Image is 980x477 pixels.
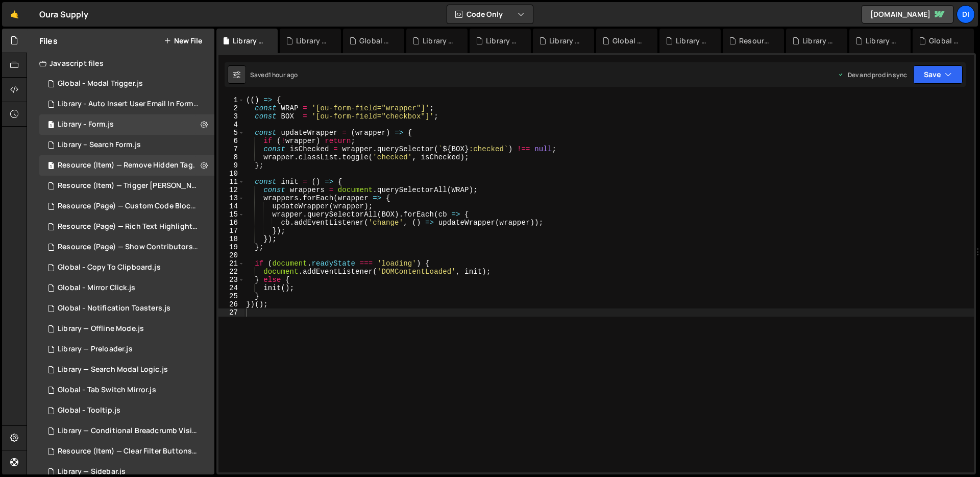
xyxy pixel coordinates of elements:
[233,36,265,46] div: Library - Form.js
[39,298,214,319] div: 14937/44585.js
[218,251,244,259] div: 20
[957,5,975,23] a: Di
[48,162,54,171] span: 1
[218,292,244,300] div: 25
[218,186,244,194] div: 12
[218,178,244,186] div: 11
[486,36,519,46] div: Library — Theme Toggle.js
[218,219,244,227] div: 16
[58,283,135,293] div: Global - Mirror Click.js
[218,268,244,276] div: 22
[58,426,199,436] div: Library — Conditional Breadcrumb Visibility.js
[58,181,199,190] div: Resource (Item) — Trigger [PERSON_NAME] on Save.js
[39,441,218,462] div: 14937/43376.js
[218,243,244,251] div: 19
[218,202,244,210] div: 14
[39,155,218,176] div: 14937/43535.js
[58,202,199,211] div: Resource (Page) — Custom Code Block Setup.js
[39,196,218,217] div: 14937/44281.js
[218,121,244,129] div: 4
[218,284,244,292] div: 24
[296,36,329,46] div: Library - Auto Insert User Email In Form.js
[58,140,141,150] div: Library – Search Form.js
[39,217,218,237] div: 14937/44597.js
[39,319,214,339] div: 14937/44586.js
[58,222,199,231] div: Resource (Page) — Rich Text Highlight Pill.js
[39,360,214,380] div: 14937/44851.js
[58,79,143,88] div: Global - Modal Trigger.js
[218,104,244,112] div: 2
[218,161,244,170] div: 9
[58,406,120,415] div: Global - Tooltip.js
[58,243,199,252] div: Resource (Page) — Show Contributors Name.js
[218,259,244,268] div: 21
[929,36,962,46] div: Global - Notification Toasters.js
[218,276,244,284] div: 23
[218,96,244,104] div: 1
[58,263,161,272] div: Global - Copy To Clipboard.js
[58,447,199,456] div: Resource (Item) — Clear Filter Buttons.js
[218,308,244,317] div: 27
[218,227,244,235] div: 17
[913,65,963,84] button: Save
[39,135,214,155] div: 14937/45456.js
[39,400,214,421] div: 14937/44562.js
[218,170,244,178] div: 10
[39,421,218,441] div: 14937/44170.js
[58,467,126,476] div: Library — Sidebar.js
[423,36,455,46] div: Library – Search Form.js
[2,2,27,27] a: 🤙
[58,161,199,170] div: Resource (Item) — Remove Hidden Tags on Load.js
[39,74,214,94] div: 14937/45544.js
[58,100,199,109] div: Library - Auto Insert User Email In Form.js
[27,53,214,74] div: Javascript files
[39,94,218,114] div: 14937/45621.js
[268,70,298,79] div: 1 hour ago
[218,300,244,308] div: 26
[39,380,214,400] div: 14937/44975.js
[218,194,244,202] div: 13
[48,122,54,130] span: 1
[359,36,392,46] div: Global - Modal Trigger.js
[866,36,898,46] div: Library — Offline Mode.js
[218,137,244,145] div: 6
[218,153,244,161] div: 8
[58,345,133,354] div: Library — Preloader.js
[676,36,708,46] div: Library — Search Modal Logic.js
[39,8,88,20] div: Oura Supply
[39,278,214,298] div: 14937/44471.js
[218,112,244,121] div: 3
[58,386,156,395] div: Global - Tab Switch Mirror.js
[39,35,58,46] h2: Files
[218,145,244,153] div: 7
[250,70,298,79] div: Saved
[58,304,170,313] div: Global - Notification Toasters.js
[58,365,168,374] div: Library — Search Modal Logic.js
[39,257,214,278] div: 14937/44582.js
[447,5,533,23] button: Code Only
[39,237,218,257] div: 14937/44194.js
[218,235,244,243] div: 18
[838,70,907,79] div: Dev and prod in sync
[39,114,214,135] div: 14937/45625.js
[218,129,244,137] div: 5
[549,36,582,46] div: Library — Sidebar.js
[39,176,218,196] div: 14937/43515.js
[612,36,645,46] div: Global - Tab Switch Mirror.js
[739,36,772,46] div: Resource (Page) — Rich Text Highlight Pill.js
[39,339,214,360] div: 14937/43958.js
[58,324,144,333] div: Library — Offline Mode.js
[164,37,202,45] button: New File
[802,36,835,46] div: Library — Sidebar Mobile.js
[58,120,114,129] div: Library - Form.js
[862,5,953,23] a: [DOMAIN_NAME]
[218,210,244,219] div: 15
